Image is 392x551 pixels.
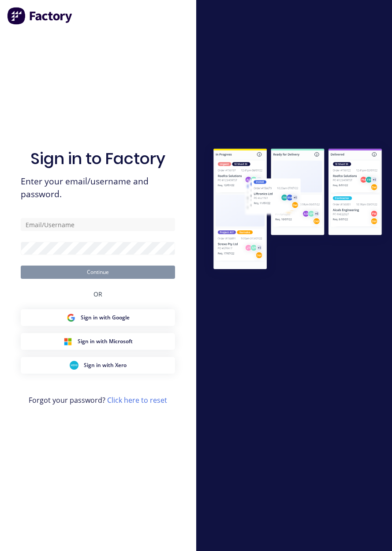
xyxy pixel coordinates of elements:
img: Google Sign in [67,313,75,322]
button: Xero Sign inSign in with Xero [21,357,175,374]
span: Sign in with Google [81,314,130,322]
img: Xero Sign in [70,361,78,370]
span: Sign in with Microsoft [78,337,133,345]
span: Forgot your password? [29,395,167,405]
button: Microsoft Sign inSign in with Microsoft [21,333,175,350]
img: Factory [7,7,73,25]
button: Continue [21,266,175,279]
input: Email/Username [21,218,175,231]
div: OR [93,279,102,309]
span: Enter your email/username and password. [21,175,175,201]
h1: Sign in to Factory [30,149,165,168]
button: Google Sign inSign in with Google [21,309,175,326]
img: Microsoft Sign in [63,337,72,346]
a: Click here to reset [107,395,167,405]
span: Sign in with Xero [84,361,127,369]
